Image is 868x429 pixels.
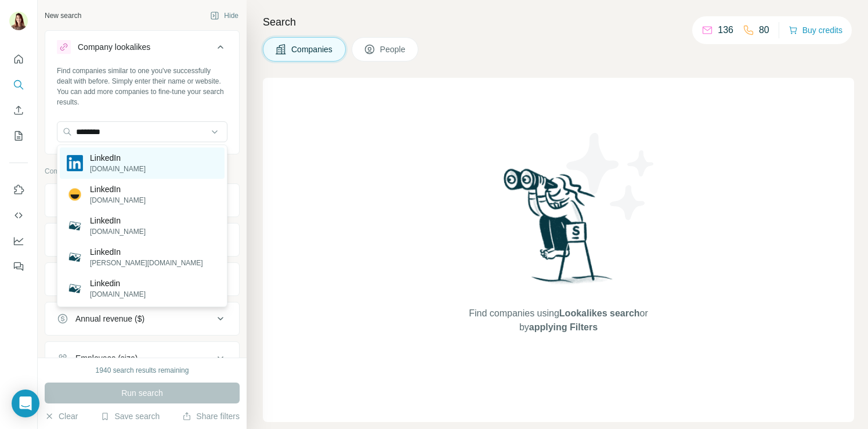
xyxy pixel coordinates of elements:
p: LinkedIn [90,152,146,164]
div: Open Intercom Messenger [12,390,39,417]
p: 136 [718,23,733,37]
button: Dashboard [9,230,28,251]
p: LinkedIn [90,246,203,258]
button: Company lookalikes [45,33,239,66]
span: Lookalikes search [559,308,640,318]
button: Buy credits [789,22,842,38]
div: Employees (size) [75,352,138,364]
div: 1940 search results remaining [96,365,189,376]
p: [DOMAIN_NAME] [90,289,146,300]
button: Employees (size) [45,344,239,372]
div: Annual revenue ($) [75,313,144,325]
img: Avatar [9,12,28,30]
p: [PERSON_NAME][DOMAIN_NAME] [90,258,203,268]
div: Find companies similar to one you've successfully dealt with before. Simply enter their name or w... [57,66,227,107]
p: [DOMAIN_NAME] [90,164,146,174]
button: Annual revenue ($) [45,305,239,333]
img: LinkedIn [67,155,83,171]
button: Use Surfe on LinkedIn [9,179,28,200]
button: Hide [202,7,247,24]
h4: Search [263,14,854,30]
p: 80 [759,23,769,37]
button: Enrich CSV [9,100,28,121]
img: LinkedIn [67,186,83,203]
img: Surfe Illustration - Stars [559,124,663,229]
span: Find companies using or by [465,307,651,334]
button: HQ location [45,265,239,293]
p: Linkedin [90,277,146,289]
span: Companies [291,44,334,55]
img: Surfe Illustration - Woman searching with binoculars [498,165,619,295]
img: LinkedIn [67,218,83,234]
button: Quick start [9,49,28,70]
p: LinkedIn [90,215,146,226]
button: Feedback [9,256,28,277]
div: Company lookalikes [78,41,150,53]
p: Company information [45,166,240,176]
p: [DOMAIN_NAME] [90,195,146,206]
button: Save search [100,410,160,422]
span: People [380,44,407,55]
img: Linkedin [67,280,83,297]
button: Clear [45,410,78,422]
button: My lists [9,125,28,146]
button: Search [9,74,28,95]
button: Company [45,186,239,214]
button: Share filters [182,410,240,422]
button: Industry [45,226,239,254]
p: [DOMAIN_NAME] [90,226,146,237]
p: LinkedIn [90,183,146,195]
img: LinkedIn [67,249,83,265]
div: New search [45,10,81,21]
span: applying Filters [529,322,598,332]
button: Use Surfe API [9,205,28,226]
